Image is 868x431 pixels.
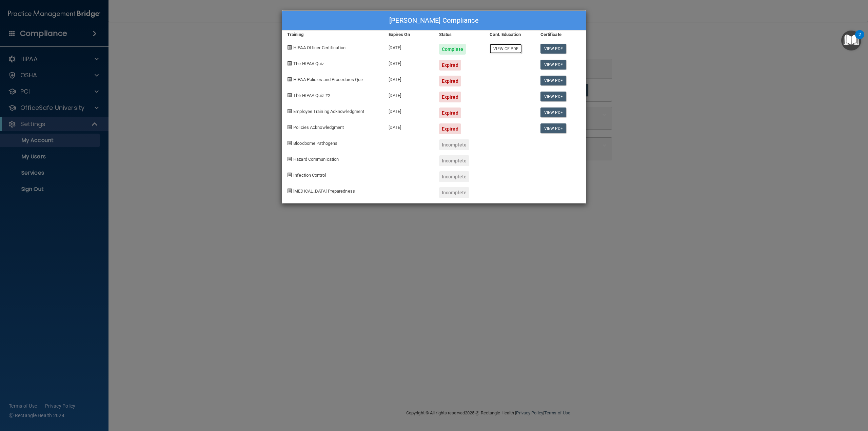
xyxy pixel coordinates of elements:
span: Policies Acknowledgment [293,125,344,130]
div: Incomplete [439,171,469,182]
div: Incomplete [439,187,469,198]
div: Incomplete [439,139,469,150]
div: Status [434,31,485,39]
div: 2 [859,35,861,43]
div: Expires On [383,31,434,39]
span: Bloodborne Pathogens [293,141,337,146]
div: Expired [439,92,461,102]
span: The HIPAA Quiz [293,61,324,66]
span: [MEDICAL_DATA] Preparedness [293,189,355,194]
a: View PDF [540,107,567,117]
a: View PDF [540,60,567,70]
span: HIPAA Officer Certification [293,45,346,50]
button: Open Resource Center, 2 new notifications [841,31,861,51]
a: View PDF [540,123,567,133]
div: Incomplete [439,155,469,166]
div: [DATE] [383,71,434,86]
div: Complete [439,44,466,55]
div: [PERSON_NAME] Compliance [282,11,586,31]
span: Infection Control [293,173,326,178]
a: View CE PDF [490,44,522,54]
span: Employee Training Acknowledgment [293,109,364,114]
div: Expired [439,123,461,134]
a: View PDF [540,76,567,85]
span: HIPAA Policies and Procedures Quiz [293,77,363,82]
div: Expired [439,60,461,71]
span: The HIPAA Quiz #2 [293,93,330,98]
div: [DATE] [383,102,434,118]
div: Certificate [535,31,586,39]
div: [DATE] [383,39,434,55]
a: View PDF [540,92,567,101]
span: Hazard Communication [293,157,339,162]
div: Cont. Education [485,31,535,39]
div: [DATE] [383,55,434,71]
div: Training [282,31,383,39]
div: [DATE] [383,86,434,102]
div: Expired [439,76,461,86]
div: [DATE] [383,118,434,134]
a: View PDF [540,44,567,54]
div: Expired [439,107,461,118]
